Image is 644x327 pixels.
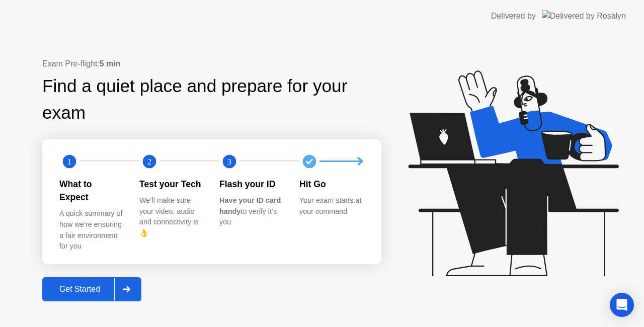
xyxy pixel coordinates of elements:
div: What to Expect [59,178,123,204]
text: 1 [67,156,71,166]
button: Get Started [42,277,141,301]
div: Find a quiet place and prepare for your exam [42,73,381,126]
div: Flash your ID [219,178,283,191]
div: Delivered by [491,10,536,22]
div: Get Started [45,285,114,294]
div: Test your Tech [139,178,203,191]
div: Your exam starts at your command [299,195,363,217]
b: Have your ID card handy [219,196,281,215]
div: We’ll make sure your video, audio and connectivity is 👌 [139,195,203,238]
div: A quick summary of how we’re ensuring a fair environment for you [59,208,123,252]
img: Delivered by Rosalyn [542,10,626,22]
text: 2 [147,156,151,166]
div: Exam Pre-flight: [42,58,381,70]
b: 5 min [100,59,121,68]
div: Open Intercom Messenger [610,293,634,317]
div: to verify it’s you [219,195,283,228]
text: 3 [227,156,231,166]
div: Hit Go [299,178,363,191]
